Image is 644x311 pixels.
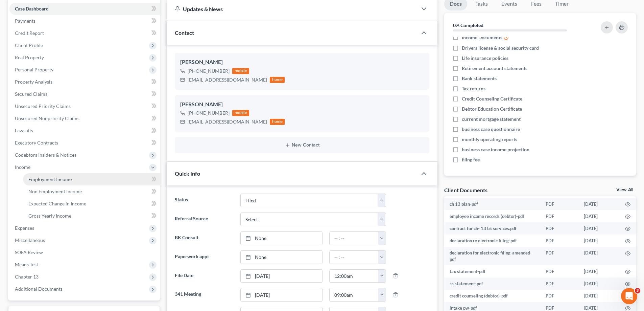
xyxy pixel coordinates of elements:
div: Updates & News [175,5,409,13]
a: Property Analysis [9,76,160,88]
label: BK Consult [171,231,237,245]
td: [DATE] [578,235,620,247]
td: [DATE] [578,210,620,222]
td: contract for ch- 13 bk services.pdf [444,222,540,235]
span: Bank statements [462,75,497,82]
span: Expenses [15,225,34,231]
div: [EMAIL_ADDRESS][DOMAIN_NAME] [188,76,267,83]
a: Unsecured Priority Claims [9,100,160,112]
button: New Contact [180,142,424,148]
a: Unsecured Nonpriority Claims [9,112,160,125]
a: Gross Yearly Income [23,210,160,222]
a: Non Employment Income [23,185,160,198]
td: PDF [540,290,578,302]
span: Credit Report [15,30,44,36]
span: Income Documents [462,34,502,41]
span: 3 [635,288,640,293]
span: Non Employment Income [28,188,82,194]
span: Drivers license & social security card [462,45,539,51]
span: monthly operating reports [462,136,517,143]
div: mobile [232,68,249,74]
td: [DATE] [578,247,620,265]
label: File Date [171,269,237,283]
span: SOFA Review [15,249,43,255]
span: Contact [175,29,194,36]
div: mobile [232,110,249,116]
a: [DATE] [241,288,322,301]
span: current mortgage statement [462,116,521,123]
div: home [270,119,285,125]
a: Payments [9,15,160,27]
span: Payments [15,18,35,24]
strong: 0% Completed [453,22,483,28]
a: [DATE] [241,270,322,283]
input: -- : -- [330,270,378,283]
span: Means Test [15,262,38,267]
input: -- : -- [330,288,378,301]
span: Chapter 13 [15,274,39,280]
td: PDF [540,265,578,277]
label: Status [171,194,237,207]
span: filing fee [462,156,480,163]
span: Debtor Education Certificate [462,106,522,112]
a: Secured Claims [9,88,160,100]
td: [DATE] [578,265,620,277]
td: PDF [540,247,578,265]
span: Real Property [15,54,44,60]
td: ch 13 plan-pdf [444,198,540,210]
a: View All [616,187,633,192]
a: SOFA Review [9,246,160,259]
span: Unsecured Nonpriority Claims [15,115,79,121]
span: Income [15,164,30,170]
div: [PERSON_NAME] [180,58,424,66]
span: Client Profile [15,42,43,48]
label: Paperwork appt [171,250,237,264]
td: declaration re electronic filing-pdf [444,235,540,247]
td: ss statement-pdf [444,277,540,290]
td: tax statement-pdf [444,265,540,277]
span: Executory Contracts [15,140,58,146]
span: Credit Counseling Certificate [462,95,522,102]
span: business case income projection [462,146,529,153]
td: PDF [540,277,578,290]
label: Referral Source [171,213,237,226]
span: Gross Yearly Income [28,213,71,219]
span: Secured Claims [15,91,47,97]
span: Miscellaneous [15,237,45,243]
td: PDF [540,198,578,210]
td: PDF [540,235,578,247]
div: [EMAIL_ADDRESS][DOMAIN_NAME] [188,118,267,125]
input: -- : -- [330,251,378,264]
a: Employment Income [23,173,160,185]
a: Expected Change in Income [23,198,160,210]
span: business case questionnaire [462,126,520,133]
span: Life insurance policies [462,55,508,62]
td: PDF [540,222,578,235]
span: Unsecured Priority Claims [15,103,71,109]
span: Case Dashboard [15,6,49,12]
span: Tax returns [462,85,485,92]
span: Lawsuits [15,128,33,133]
a: Credit Report [9,27,160,39]
div: [PERSON_NAME] [180,101,424,109]
a: None [241,232,322,245]
span: Employment Income [28,176,72,182]
div: [PHONE_NUMBER] [188,68,230,74]
td: [DATE] [578,277,620,290]
span: Quick Info [175,170,200,177]
span: Additional Documents [15,286,63,292]
a: Executory Contracts [9,137,160,149]
div: Client Documents [444,186,487,194]
label: 341 Meeting [171,288,237,302]
td: PDF [540,210,578,222]
td: declaration for electronic filing-amended-pdf [444,247,540,265]
span: Personal Property [15,67,53,72]
div: home [270,77,285,83]
span: Codebtors Insiders & Notices [15,152,76,158]
input: -- : -- [330,232,378,245]
a: Case Dashboard [9,3,160,15]
td: [DATE] [578,198,620,210]
span: Expected Change in Income [28,201,86,206]
td: [DATE] [578,222,620,235]
a: Lawsuits [9,125,160,137]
